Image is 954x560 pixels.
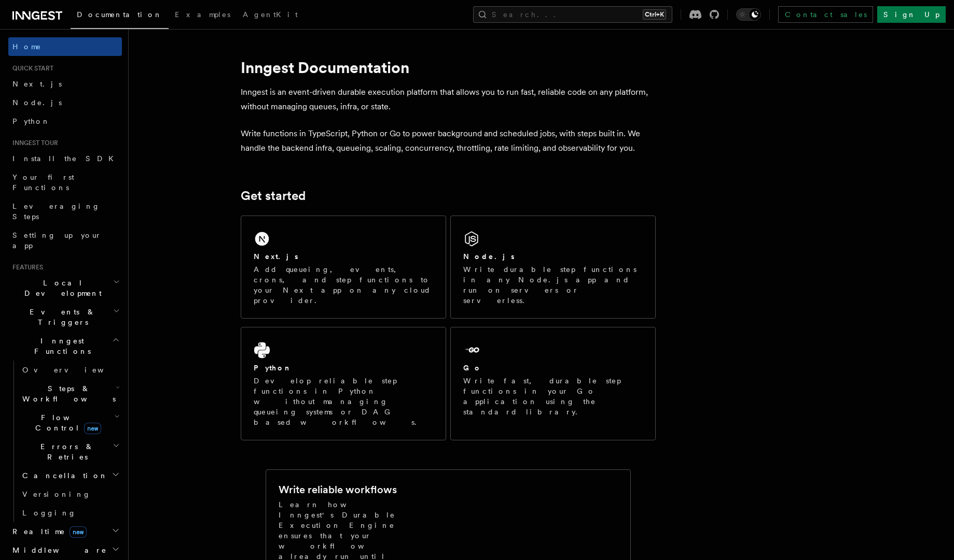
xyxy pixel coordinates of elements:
[8,64,53,73] span: Quick start
[254,376,433,427] p: Develop reliable step functions in Python without managing queueing systems or DAG based workflows.
[8,361,122,522] div: Inngest Functions
[8,303,122,332] button: Events & Triggers
[241,189,306,203] a: Get started
[8,197,122,226] a: Leveraging Steps
[8,75,122,93] a: Next.js
[8,112,122,131] a: Python
[18,441,113,462] span: Errors & Retries
[12,202,100,221] span: Leveraging Steps
[12,80,62,88] span: Next.js
[18,466,122,485] button: Cancellation
[463,363,482,373] h2: Go
[22,490,91,498] span: Versioning
[8,545,107,555] span: Middleware
[254,363,292,373] h2: Python
[473,6,672,23] button: Search...Ctrl+K
[8,274,122,303] button: Local Development
[237,3,304,28] a: AgentKit
[70,526,87,538] span: new
[8,332,122,361] button: Inngest Functions
[463,264,643,306] p: Write durable step functions in any Node.js app and run on servers or serverless.
[241,327,446,440] a: PythonDevelop reliable step functions in Python without managing queueing systems or DAG based wo...
[8,149,122,168] a: Install the SDK
[463,376,643,417] p: Write fast, durable step functions in your Go application using the standard library.
[8,226,122,255] a: Setting up your app
[8,307,113,327] span: Events & Triggers
[12,173,74,192] span: Your first Functions
[450,216,656,319] a: Node.jsWrite durable step functions in any Node.js app and run on servers or serverless.
[736,8,761,21] button: Toggle dark mode
[12,98,62,107] span: Node.js
[8,522,122,541] button: Realtimenew
[241,216,446,319] a: Next.jsAdd queueing, events, crons, and step functions to your Next app on any cloud provider.
[8,526,87,537] span: Realtime
[254,264,433,306] p: Add queueing, events, crons, and step functions to your Next app on any cloud provider.
[450,327,656,440] a: GoWrite fast, durable step functions in your Go application using the standard library.
[8,93,122,112] a: Node.js
[241,126,656,155] p: Write functions in TypeScript, Python or Go to power background and scheduled jobs, with steps bu...
[18,485,122,504] a: Versioning
[84,423,101,434] span: new
[12,41,42,52] span: Home
[77,10,162,19] span: Documentation
[18,361,122,379] a: Overview
[8,263,43,271] span: Features
[463,251,515,262] h2: Node.js
[22,366,129,374] span: Overview
[18,412,114,433] span: Flow Control
[241,85,656,114] p: Inngest is an event-driven durable execution platform that allows you to run fast, reliable code ...
[8,278,113,298] span: Local Development
[8,139,58,147] span: Inngest tour
[8,336,112,356] span: Inngest Functions
[18,383,116,404] span: Steps & Workflows
[12,117,50,125] span: Python
[241,58,656,77] h1: Inngest Documentation
[877,6,946,23] a: Sign Up
[279,482,397,497] h2: Write reliable workflows
[18,437,122,466] button: Errors & Retries
[778,6,873,23] a: Contact sales
[8,168,122,197] a: Your first Functions
[643,9,666,20] kbd: Ctrl+K
[71,3,169,29] a: Documentation
[12,154,120,163] span: Install the SDK
[18,504,122,522] a: Logging
[12,231,102,250] span: Setting up your app
[18,470,108,481] span: Cancellation
[243,10,298,19] span: AgentKit
[18,408,122,437] button: Flow Controlnew
[22,509,76,517] span: Logging
[169,3,237,28] a: Examples
[8,37,122,56] a: Home
[8,541,122,559] button: Middleware
[18,379,122,408] button: Steps & Workflows
[175,10,230,19] span: Examples
[254,251,298,262] h2: Next.js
